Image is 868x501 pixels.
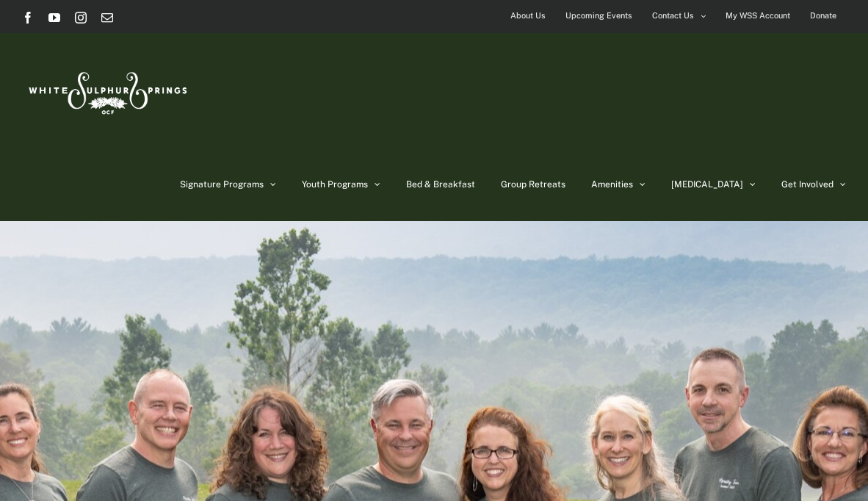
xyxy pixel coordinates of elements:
span: Upcoming Events [565,5,632,26]
a: Bed & Breakfast [406,148,475,221]
a: Signature Programs [180,148,276,221]
span: Contact Us [652,5,694,26]
a: Amenities [591,148,645,221]
span: Get Involved [781,180,833,189]
a: Instagram [75,12,87,24]
a: Facebook [22,12,34,24]
nav: Main Menu [180,148,846,221]
a: Group Retreats [501,148,565,221]
span: Signature Programs [180,180,264,189]
span: [MEDICAL_DATA] [671,180,743,189]
span: Donate [810,5,836,26]
a: Youth Programs [302,148,380,221]
span: Group Retreats [501,180,565,189]
a: YouTube [48,12,60,24]
img: White Sulphur Springs Logo [22,56,191,125]
span: Bed & Breakfast [406,180,475,189]
span: My WSS Account [726,5,790,26]
span: About Us [510,5,546,26]
span: Amenities [591,180,633,189]
a: Get Involved [781,148,846,221]
a: Email [101,12,113,24]
span: Youth Programs [302,180,368,189]
a: [MEDICAL_DATA] [671,148,756,221]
